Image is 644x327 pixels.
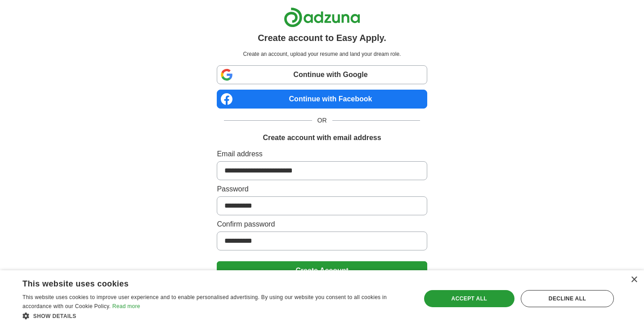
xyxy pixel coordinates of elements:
[22,276,386,289] div: This website uses cookies
[219,50,425,58] p: Create an account, upload your resume and land your dream role.
[217,219,427,230] label: Confirm password
[217,261,427,280] button: Create Account
[33,313,76,319] span: Show details
[284,7,360,27] img: Adzuna logo
[22,294,387,309] span: This website uses cookies to improve user experience and to enable personalised advertising. By u...
[112,303,140,309] a: Read more, opens a new window
[631,277,637,283] div: Close
[258,31,386,45] h1: Create account to Easy Apply.
[312,116,332,125] span: OR
[217,65,427,84] a: Continue with Google
[217,149,427,159] label: Email address
[263,132,381,143] h1: Create account with email address
[22,311,409,320] div: Show details
[424,290,514,307] div: Accept all
[217,184,427,195] label: Password
[217,90,427,109] a: Continue with Facebook
[521,290,614,307] div: Decline all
